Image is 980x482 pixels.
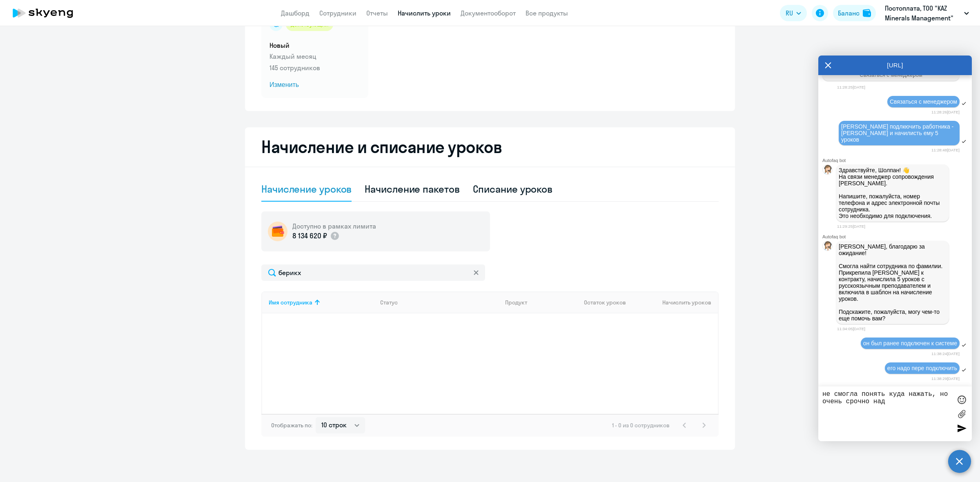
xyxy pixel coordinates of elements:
div: Начисление пакетов [365,182,459,195]
p: 8 134 620 ₽ [292,231,327,241]
h2: Начисление и списание уроков [261,137,719,157]
p: На связи менеджер сопровождения [PERSON_NAME]. Напишите, пожалуйста, номер телефона и адрес элект... [839,173,947,219]
a: Дашборд [281,9,310,17]
time: 11:29:25[DATE] [837,224,865,229]
p: 145 сотрудников [269,63,360,73]
img: bot avatar [823,241,833,253]
h5: Доступно в рамках лимита [292,222,376,231]
span: Изменить [269,80,360,90]
span: Связаться с менеджером [890,98,957,105]
time: 11:28:26[DATE] [931,110,960,114]
textarea: не смогла понять куда нажать, но очень срочно над [822,391,951,437]
div: Статус [380,299,499,306]
p: Каждый месяц [269,51,360,61]
div: Списание уроков [473,182,553,195]
div: Autofaq bot [822,234,972,239]
p: [PERSON_NAME], благодарю за ожидание! Смогла найти сотрудника по фамилии. Прикрепила [PERSON_NAME... [839,243,947,322]
span: Отображать по: [271,422,312,429]
label: Лимит 10 файлов [955,408,968,420]
img: balance [863,9,871,17]
span: он был ранее подключен к системе [863,340,957,347]
button: Постоплата, ТОО "KAZ Minerals Management" [881,3,973,23]
img: wallet-circle.png [268,222,287,241]
time: 11:28:25[DATE] [837,85,865,89]
img: bot avatar [823,165,833,177]
time: 11:34:05[DATE] [837,327,865,331]
span: RU [786,8,793,18]
a: Все продукты [526,9,568,17]
div: Начисление уроков [261,182,352,195]
div: Продукт [505,299,578,306]
input: Поиск по имени, email, продукту или статусу [261,264,485,281]
div: Остаток уроков [584,299,635,306]
time: 11:28:48[DATE] [931,148,960,152]
time: 11:38:29[DATE] [931,376,960,381]
a: Сотрудники [319,9,356,17]
div: Баланс [838,8,860,18]
p: Постоплата, ТОО "KAZ Minerals Management" [885,3,961,23]
div: Имя сотрудника [269,299,312,306]
p: Здравствуйте, Шолпан! 👋 [839,167,947,173]
time: 11:38:24[DATE] [931,351,960,356]
div: Продукт [505,299,527,306]
th: Начислить уроков [635,291,718,313]
span: его надо пере подключить [887,365,957,371]
h5: Новый [269,41,360,50]
div: Autofaq bot [822,158,972,163]
span: [PERSON_NAME] подлкючить работника - [PERSON_NAME] и начилисть ему 5 уроков [841,123,955,143]
span: 1 - 0 из 0 сотрудников [612,422,670,429]
button: RU [780,5,807,21]
button: Балансbalance [833,5,876,21]
a: Отчеты [366,9,388,17]
a: Начислить уроки [398,9,451,17]
div: Статус [380,299,398,306]
a: Документооборот [461,9,516,17]
span: Остаток уроков [584,299,626,306]
div: Имя сотрудника [269,299,374,306]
